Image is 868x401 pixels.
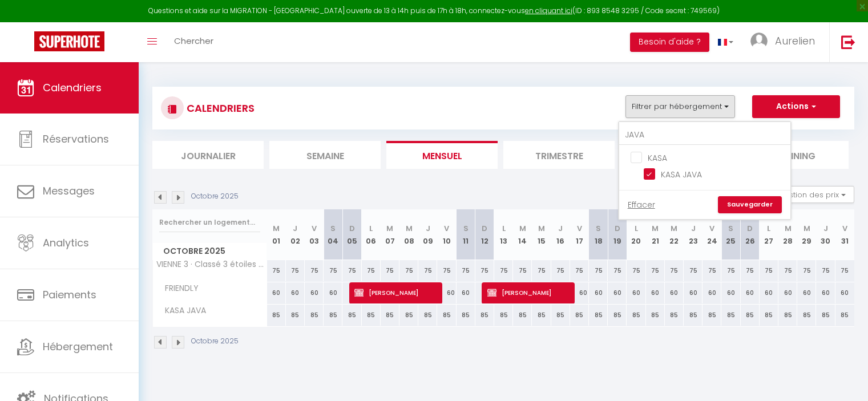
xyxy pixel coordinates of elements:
[494,209,513,260] th: 13
[43,287,96,302] span: Paiements
[570,209,589,260] th: 17
[608,305,627,326] div: 85
[741,305,760,326] div: 85
[635,223,638,234] abbr: L
[769,186,854,203] button: Gestion des prix
[551,209,570,260] th: 16
[558,223,563,234] abbr: J
[665,282,684,303] div: 60
[627,282,645,303] div: 60
[155,260,269,269] span: VIENNE 3 · Classé 3 étoiles Centre ville proche de [GEOGRAPHIC_DATA]
[741,282,760,303] div: 60
[823,223,828,234] abbr: J
[286,282,305,303] div: 60
[835,260,854,281] div: 75
[797,305,816,326] div: 85
[816,260,835,281] div: 75
[797,209,816,260] th: 29
[406,223,413,234] abbr: M
[665,209,684,260] th: 22
[324,282,342,303] div: 60
[589,282,608,303] div: 60
[362,209,381,260] th: 06
[627,305,645,326] div: 85
[418,209,437,260] th: 09
[418,260,437,281] div: 75
[267,260,286,281] div: 75
[305,209,324,260] th: 03
[519,223,526,234] abbr: M
[286,260,305,281] div: 75
[691,223,696,234] abbr: J
[625,95,735,118] button: Filtrer par hébergement
[437,282,456,303] div: 60
[487,282,569,303] span: [PERSON_NAME]
[835,305,854,326] div: 85
[457,260,475,281] div: 75
[589,305,608,326] div: 85
[728,223,733,234] abbr: S
[665,305,684,326] div: 85
[816,305,835,326] div: 85
[342,305,361,326] div: 85
[342,209,361,260] th: 05
[381,209,399,260] th: 07
[615,223,620,234] abbr: D
[742,22,829,62] a: ... Aurelien
[155,305,209,317] span: KASA JAVA
[437,305,456,326] div: 85
[589,260,608,281] div: 75
[741,209,760,260] th: 26
[503,141,615,169] li: Trimestre
[619,125,790,145] input: Rechercher un logement...
[174,35,213,47] span: Chercher
[703,209,721,260] th: 24
[750,33,768,50] img: ...
[760,260,778,281] div: 75
[457,209,475,260] th: 11
[513,260,532,281] div: 75
[767,223,770,234] abbr: L
[457,282,475,303] div: 60
[703,305,721,326] div: 85
[426,223,430,234] abbr: J
[312,223,317,234] abbr: V
[721,260,740,281] div: 75
[153,243,267,260] span: Octobre 2025
[43,80,102,95] span: Calendriers
[418,305,437,326] div: 85
[494,260,513,281] div: 75
[305,260,324,281] div: 75
[570,282,589,303] div: 60
[684,209,703,260] th: 23
[570,260,589,281] div: 75
[152,141,264,169] li: Journalier
[399,260,418,281] div: 75
[778,260,797,281] div: 75
[721,209,740,260] th: 25
[718,196,782,213] a: Sauvegarder
[293,223,297,234] abbr: J
[286,209,305,260] th: 02
[381,260,399,281] div: 75
[354,282,436,303] span: [PERSON_NAME]
[627,260,645,281] div: 75
[551,260,570,281] div: 75
[532,260,551,281] div: 75
[191,191,239,202] p: Octobre 2025
[577,223,582,234] abbr: V
[703,282,721,303] div: 60
[618,121,792,220] div: Filtrer par hébergement
[525,6,572,15] a: en cliquant ici
[835,209,854,260] th: 31
[267,282,286,303] div: 60
[43,236,89,250] span: Analytics
[267,209,286,260] th: 01
[760,305,778,326] div: 85
[342,260,361,281] div: 75
[532,305,551,326] div: 85
[835,282,854,303] div: 60
[155,282,201,295] span: FRIENDLY
[532,209,551,260] th: 15
[608,282,627,303] div: 60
